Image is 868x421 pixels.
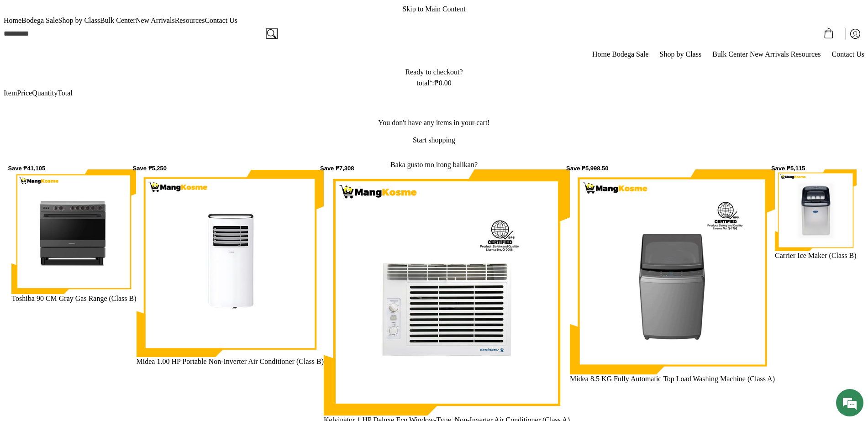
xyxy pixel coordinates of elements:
[4,48,864,60] nav: Main Menu
[384,135,484,153] a: Start shopping
[32,89,58,98] h4: Quantity
[775,252,857,259] a: Carrier Ice Maker (Class B)
[11,170,136,294] img: toshiba-90-cm-5-burner-gas-range-gray-full-view-mang-kosme
[58,89,73,98] h4: Total
[17,89,32,98] h4: Price
[4,26,864,42] ul: Customer Navigation
[831,50,864,58] span: Contact Us
[771,166,805,171] span: Save ₱5,115
[4,4,864,15] a: Skip to Main Content
[592,50,610,58] span: Home
[434,79,452,87] span: ₱0.00
[821,28,842,39] span: •
[320,166,354,171] span: Save ₱7,308
[570,375,775,383] a: Midea 8.5 KG Fully Automatic Top Load Washing Machine (Class A)
[205,16,237,24] span: Contact Us
[4,68,864,77] h1: Ready to checkout?
[148,181,312,346] img: Midea 1.00 HP Portable Non-Inverter Air Conditioner (Class B)
[4,16,21,24] span: Home
[835,28,838,39] span: 0
[266,28,278,40] button: Search
[817,26,846,42] a: Cart
[712,50,748,58] span: Bulk Center
[712,49,748,60] a: Bulk Center
[612,49,658,60] a: Bodega Sale
[137,358,324,365] a: Midea 1.00 HP Portable Non-Inverter Air Conditioner (Class B)
[136,16,175,24] span: New Arrivals
[846,26,864,42] a: Log in
[175,16,205,24] span: Resources
[4,89,17,98] h4: Item
[590,190,754,354] img: Midea 8.5 KG Fully Automatic Top Load Washing Machine (Class A)
[592,49,610,60] a: Home
[11,295,136,302] a: Toshiba 90 CM Gray Gas Range (Class B)
[4,118,864,127] h2: You don't have any items in your cart!
[364,210,529,375] img: Kelvinator 1 HP Deluxe Eco Window-Type, Non-Inverter Air Conditioner (Class A)
[660,49,711,60] a: Shop by Class
[831,49,864,60] a: Contact Us
[133,166,167,171] span: Save ₱5,250
[100,16,136,24] span: Bulk Center
[775,169,857,251] img: Carrier Ice Maker (Class B)
[257,89,358,107] button: Checkout
[750,49,789,60] a: New Arrivals
[58,16,100,24] span: Shop by Class
[791,49,830,60] a: Resources
[21,16,58,24] span: Bodega Sale
[750,50,789,58] span: New Arrivals
[838,28,841,39] span: ₱0
[566,166,609,171] span: Save ₱5,998.50
[8,166,45,171] span: Save ₱41,105
[4,77,864,88] h3: total :
[4,160,864,169] h2: Baka gusto mo itong balikan?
